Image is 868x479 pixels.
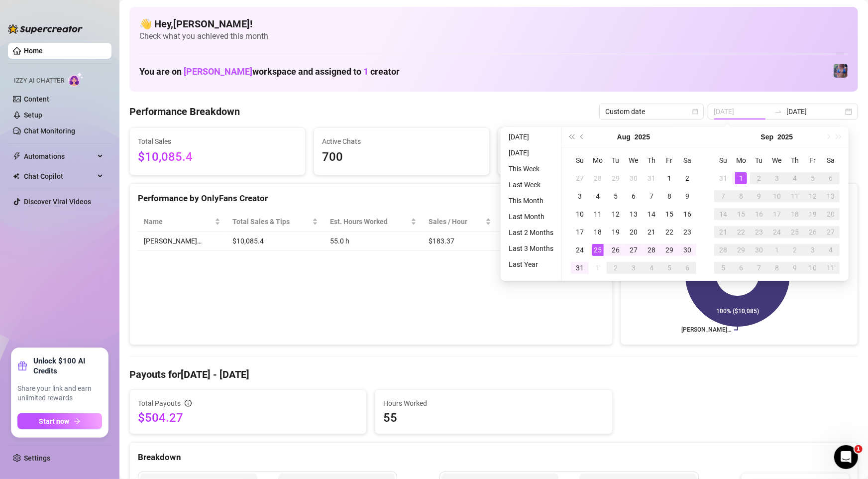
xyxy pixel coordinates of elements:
[777,127,793,147] button: Choose a year
[732,223,750,241] td: 2025-09-22
[324,232,423,251] td: 55.0 h
[505,195,557,207] li: This Month
[678,241,696,259] td: 2025-08-30
[423,232,497,251] td: $183.37
[628,190,640,202] div: 6
[574,190,586,202] div: 3
[663,244,675,256] div: 29
[750,259,768,277] td: 2025-10-07
[825,262,837,274] div: 11
[643,223,660,241] td: 2025-08-21
[663,208,675,220] div: 15
[681,226,693,238] div: 23
[786,259,804,277] td: 2025-10-09
[24,148,95,164] span: Automations
[592,262,604,274] div: 1
[643,187,660,205] td: 2025-08-07
[768,187,786,205] td: 2025-09-10
[628,262,640,274] div: 3
[735,226,747,238] div: 22
[768,205,786,223] td: 2025-09-17
[592,244,604,256] div: 25
[138,148,297,167] span: $10,085.4
[786,187,804,205] td: 2025-09-11
[822,187,840,205] td: 2025-09-13
[735,172,747,184] div: 1
[789,226,801,238] div: 25
[804,187,822,205] td: 2025-09-12
[660,223,678,241] td: 2025-08-22
[571,241,589,259] td: 2025-08-24
[607,223,625,241] td: 2025-08-19
[571,223,589,241] td: 2025-08-17
[822,241,840,259] td: 2025-10-04
[750,187,768,205] td: 2025-09-09
[129,367,858,381] h4: Payouts for [DATE] - [DATE]
[571,259,589,277] td: 2025-08-31
[714,169,732,187] td: 2025-08-31
[807,172,819,184] div: 5
[13,152,21,160] span: thunderbolt
[571,205,589,223] td: 2025-08-10
[138,410,358,426] span: $504.27
[761,127,774,147] button: Choose a month
[24,111,42,119] a: Setup
[643,205,660,223] td: 2025-08-14
[635,127,650,147] button: Choose a year
[822,151,840,169] th: Sa
[714,223,732,241] td: 2025-09-21
[714,187,732,205] td: 2025-09-07
[825,226,837,238] div: 27
[732,205,750,223] td: 2025-09-15
[589,169,607,187] td: 2025-07-28
[807,226,819,238] div: 26
[825,172,837,184] div: 6
[753,226,765,238] div: 23
[625,205,643,223] td: 2025-08-13
[139,66,400,77] h1: You are on workspace and assigned to creator
[589,223,607,241] td: 2025-08-18
[768,223,786,241] td: 2025-09-24
[24,95,49,103] a: Content
[643,241,660,259] td: 2025-08-28
[681,244,693,256] div: 30
[771,226,783,238] div: 24
[646,208,657,220] div: 14
[804,241,822,259] td: 2025-10-03
[607,187,625,205] td: 2025-08-05
[663,262,675,274] div: 5
[771,262,783,274] div: 8
[607,169,625,187] td: 2025-07-29
[786,169,804,187] td: 2025-09-04
[768,169,786,187] td: 2025-09-03
[753,208,765,220] div: 16
[681,190,693,202] div: 9
[625,151,643,169] th: We
[505,211,557,223] li: Last Month
[692,109,698,115] span: calendar
[505,163,557,175] li: This Week
[786,106,843,117] input: End date
[68,72,84,87] img: AI Chatter
[138,192,604,205] div: Performance by OnlyFans Creator
[589,151,607,169] th: Mo
[574,226,586,238] div: 17
[789,262,801,274] div: 9
[681,208,693,220] div: 16
[589,205,607,223] td: 2025-08-11
[383,398,604,409] span: Hours Worked
[17,361,27,371] span: gift
[138,232,226,251] td: [PERSON_NAME]…
[39,417,70,425] span: Start now
[592,226,604,238] div: 18
[574,208,586,220] div: 10
[789,244,801,256] div: 2
[589,259,607,277] td: 2025-09-01
[660,151,678,169] th: Fr
[592,172,604,184] div: 28
[232,216,311,227] span: Total Sales & Tips
[24,127,75,135] a: Chat Monitoring
[825,208,837,220] div: 20
[732,187,750,205] td: 2025-09-08
[24,454,50,462] a: Settings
